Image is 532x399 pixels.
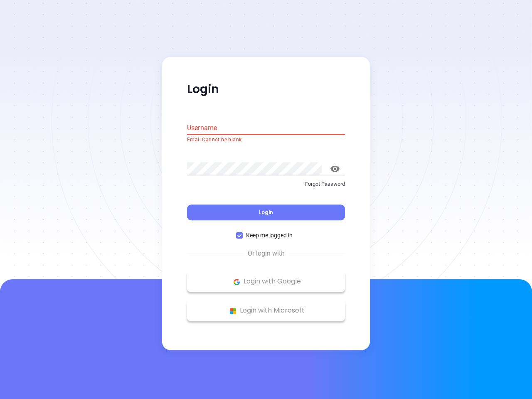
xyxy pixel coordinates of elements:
img: Microsoft Logo [228,306,238,316]
button: Login [187,205,345,221]
p: Login with Google [191,276,341,288]
span: Or login with [244,249,289,259]
button: toggle password visibility [325,159,345,179]
p: Forgot Password [187,180,345,188]
span: Keep me logged in [243,231,296,240]
p: Login [187,82,345,97]
p: Email Cannot be blank [187,136,345,144]
img: Google Logo [232,277,242,287]
button: Google Logo Login with Google [187,271,345,292]
button: Microsoft Logo Login with Microsoft [187,300,345,321]
a: Forgot Password [187,180,345,195]
p: Login with Microsoft [191,305,341,317]
span: Login [259,209,273,216]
